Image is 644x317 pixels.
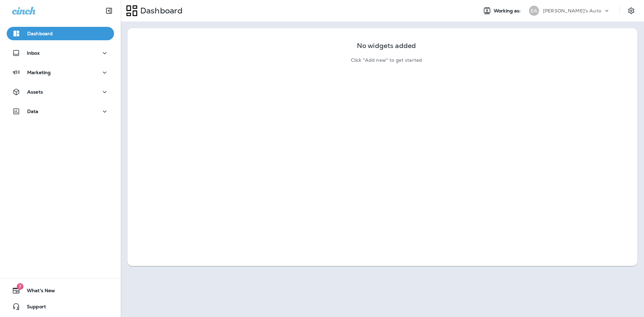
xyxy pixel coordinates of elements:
span: What's New [20,288,55,296]
p: Dashboard [138,6,182,16]
button: 7What's New [7,284,114,297]
p: Assets [27,89,43,95]
button: Inbox [7,46,114,60]
button: Assets [7,85,114,99]
span: Working as: [494,8,522,14]
span: Support [20,304,46,312]
span: 7 [17,283,23,290]
p: No widgets added [357,43,416,49]
div: EA [529,6,539,16]
button: Data [7,105,114,118]
p: [PERSON_NAME]'s Auto [543,8,601,13]
p: Data [27,109,39,114]
p: Click "Add new" to get started [351,57,422,63]
button: Marketing [7,66,114,79]
button: Collapse Sidebar [100,4,118,17]
p: Marketing [27,70,51,75]
p: Inbox [27,50,40,56]
p: Dashboard [27,31,53,36]
button: Settings [625,5,637,17]
button: Dashboard [7,27,114,40]
button: Support [7,300,114,313]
